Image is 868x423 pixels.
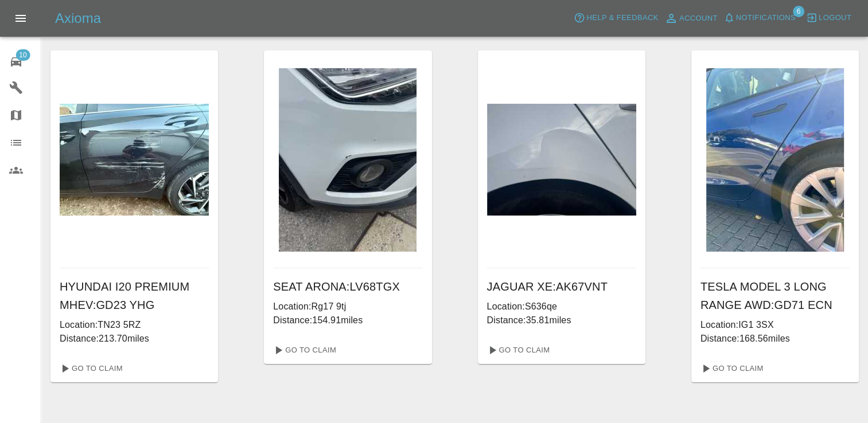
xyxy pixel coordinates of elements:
[15,49,30,61] span: 10
[487,277,636,296] h6: JAGUAR XE : AK67VNT
[55,9,101,28] h5: Axioma
[696,359,766,378] a: Go To Claim
[273,277,422,296] h6: SEAT ARONA : LV68TGX
[55,359,126,378] a: Go To Claim
[661,9,721,28] a: Account
[803,9,854,27] button: Logout
[60,318,209,332] p: Location: TN23 5RZ
[571,9,661,27] button: Help & Feedback
[793,6,804,17] span: 6
[273,300,422,314] p: Location: Rg17 9tj
[679,12,718,25] span: Account
[273,314,422,327] p: Distance: 154.91 miles
[700,332,850,346] p: Distance: 168.56 miles
[482,341,553,359] a: Go To Claim
[60,332,209,346] p: Distance: 213.70 miles
[736,11,796,25] span: Notifications
[819,11,851,25] span: Logout
[487,300,636,314] p: Location: S636qe
[700,318,850,332] p: Location: IG1 3SX
[487,314,636,327] p: Distance: 35.81 miles
[7,5,34,32] button: Open drawer
[60,277,209,314] h6: HYUNDAI I20 PREMIUM MHEV : GD23 YHG
[268,341,339,359] a: Go To Claim
[700,277,850,314] h6: TESLA MODEL 3 LONG RANGE AWD : GD71 ECN
[586,11,658,25] span: Help & Feedback
[721,9,799,27] button: Notifications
